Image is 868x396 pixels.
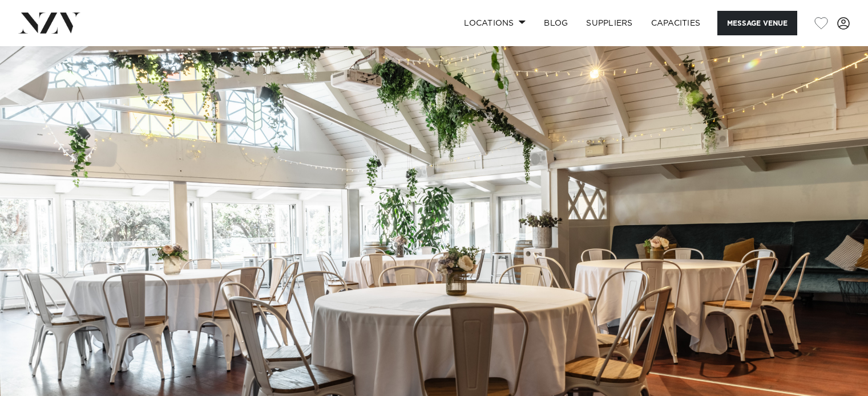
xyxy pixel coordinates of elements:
button: Message Venue [717,11,797,35]
a: SUPPLIERS [577,11,641,35]
a: BLOG [535,11,577,35]
img: nzv-logo.png [18,13,80,33]
a: Locations [455,11,535,35]
a: Capacities [642,11,710,35]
